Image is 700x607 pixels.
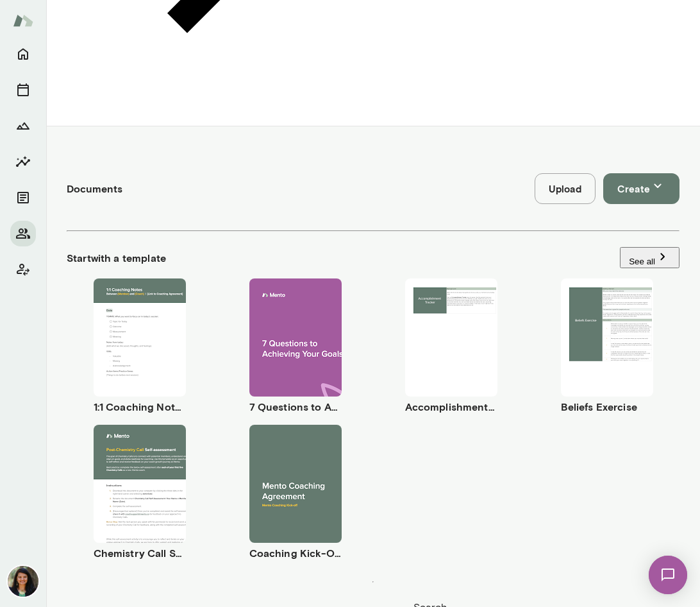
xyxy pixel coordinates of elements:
[10,185,36,210] button: Documents
[620,247,679,268] button: See all
[67,181,122,196] h4: Documents
[603,173,679,203] button: Create
[94,545,186,561] h6: Chemistry Call Self-Assessment [Coaches only]
[405,399,497,415] h6: Accomplishment Tracker
[10,41,36,67] button: Home
[10,113,36,139] button: Growth Plan
[249,545,342,561] h6: Coaching Kick-Off | Coaching Agreement
[249,399,342,415] h6: 7 Questions to Achieving Your Goals
[10,77,36,103] button: Sessions
[10,149,36,175] button: Insights
[8,566,38,597] img: Nina Patel
[10,257,36,282] button: Client app
[67,250,166,266] h6: Start with a template
[94,399,186,415] h6: 1:1 Coaching Notes
[561,399,653,415] h6: Beliefs Exercise
[535,173,596,203] button: Upload
[13,8,33,33] img: Mento
[10,221,36,246] button: Members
